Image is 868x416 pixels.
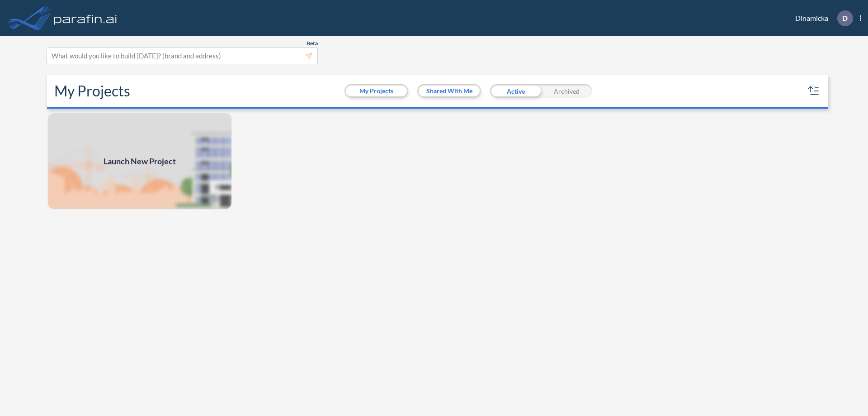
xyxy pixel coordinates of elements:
[807,84,821,98] button: sort
[842,14,848,22] p: D
[419,86,480,96] button: Shared With Me
[782,10,861,26] div: Dinamicka
[346,86,407,96] button: My Projects
[54,82,130,100] h2: My Projects
[52,9,119,27] img: logo
[104,155,176,167] span: Launch New Project
[47,112,232,210] a: Launch New Project
[307,40,318,47] span: Beta
[47,112,232,210] img: add
[541,84,592,98] div: Archived
[490,84,541,98] div: Active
